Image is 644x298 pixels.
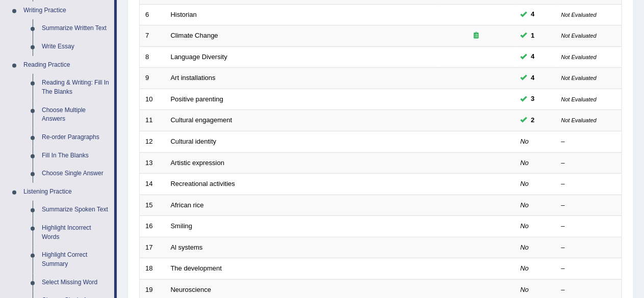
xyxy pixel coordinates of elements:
td: 7 [140,25,165,47]
a: Highlight Incorrect Words [37,219,114,246]
td: 8 [140,46,165,68]
small: Not Evaluated [561,96,597,102]
span: You can still take this question [527,9,539,20]
td: 10 [140,89,165,110]
span: You can still take this question [527,94,539,104]
a: Reading Practice [19,56,114,74]
a: Highlight Correct Summary [37,246,114,273]
small: Not Evaluated [561,75,597,81]
div: – [561,158,616,168]
em: No [521,222,529,230]
a: Select Missing Word [37,274,114,292]
div: Exam occurring question [444,31,509,41]
small: Not Evaluated [561,33,597,39]
a: Writing Practice [19,2,114,20]
a: Neuroscience [171,286,212,293]
em: No [521,264,529,272]
a: Choose Multiple Answers [37,101,114,128]
em: No [521,180,529,187]
em: No [521,201,529,209]
div: – [561,264,616,274]
div: – [561,179,616,189]
span: You can still take this question [527,115,539,126]
div: – [561,222,616,231]
a: African rice [171,201,204,209]
small: Not Evaluated [561,12,597,18]
td: 6 [140,4,165,25]
div: – [561,243,616,253]
td: 16 [140,216,165,237]
a: Write Essay [37,38,114,56]
td: 14 [140,174,165,195]
div: – [561,137,616,147]
a: Climate Change [171,32,218,39]
a: Artistic expression [171,159,224,167]
a: Smiling [171,222,193,230]
a: Historian [171,11,197,18]
span: You can still take this question [527,31,539,41]
a: Cultural identity [171,138,217,145]
a: Summarize Written Text [37,19,114,38]
td: 15 [140,195,165,216]
td: 17 [140,237,165,258]
a: Choose Single Answer [37,165,114,183]
a: Summarize Spoken Text [37,201,114,219]
div: – [561,201,616,210]
a: Re-order Paragraphs [37,128,114,147]
span: You can still take this question [527,73,539,84]
a: Cultural engagement [171,116,233,124]
small: Not Evaluated [561,117,597,123]
span: You can still take this question [527,51,539,62]
a: Art installations [171,74,216,82]
td: 18 [140,258,165,280]
a: Listening Practice [19,183,114,201]
td: 12 [140,131,165,152]
a: Language Diversity [171,53,227,61]
a: Recreational activities [171,180,235,187]
a: Fill In The Blanks [37,147,114,165]
a: Reading & Writing: Fill In The Blanks [37,74,114,101]
em: No [521,243,529,251]
td: 11 [140,110,165,131]
a: Al systems [171,243,203,251]
a: The development [171,264,222,272]
td: 13 [140,152,165,174]
em: No [521,138,529,145]
em: No [521,286,529,293]
em: No [521,159,529,167]
a: Positive parenting [171,95,223,103]
small: Not Evaluated [561,54,597,60]
div: – [561,285,616,295]
td: 9 [140,68,165,89]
